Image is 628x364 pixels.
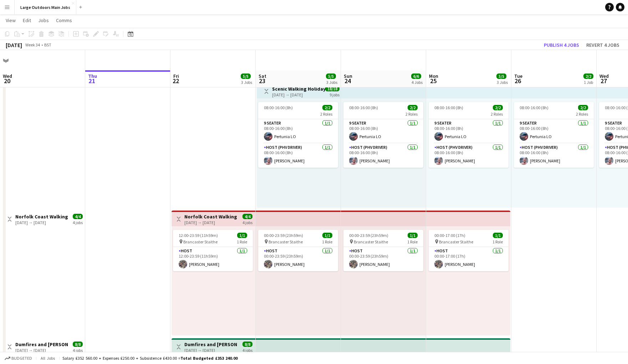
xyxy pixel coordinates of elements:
app-card-role: Host1/112:00-23:59 (11h59m)[PERSON_NAME] [173,247,253,271]
span: 08:00-16:00 (8h) [264,105,293,110]
span: 1 Role [322,239,332,244]
button: Revert 4 jobs [583,40,622,50]
div: BST [44,42,51,47]
app-job-card: 00:00-17:00 (17h)1/1 Brancaster Staithe1 RoleHost1/100:00-17:00 (17h)[PERSON_NAME] [429,230,509,271]
app-card-role: 9 Seater1/108:00-16:00 (8h)Pertunia LO [429,119,509,143]
span: 4/4 [73,214,83,219]
button: Budgeted [4,354,33,362]
div: 1 Job [584,80,593,85]
button: Publish 4 jobs [541,40,582,50]
app-card-role: Host1/100:00-17:00 (17h)[PERSON_NAME] [429,247,509,271]
span: 21 [87,77,97,85]
span: Comms [56,17,72,24]
span: 08:00-16:00 (8h) [349,105,378,110]
span: 5/5 [241,74,251,79]
span: 1/1 [493,233,503,238]
span: 2 Roles [491,111,503,117]
div: [DATE] → [DATE] [184,348,238,353]
span: 1 Role [492,239,503,244]
span: Budgeted [11,356,32,361]
h3: Norfolk Coast Walking Weekend (3 nights) [184,213,238,220]
app-job-card: 08:00-16:00 (8h)2/22 Roles9 Seater1/108:00-16:00 (8h)Pertunia LOHost (PHV Driver)1/108:00-16:00 (... [514,102,594,168]
h3: Dumfires and [PERSON_NAME] Scenic [184,341,238,348]
span: 5/5 [326,74,336,79]
span: 24 [343,77,352,85]
span: 8/8 [73,342,83,347]
span: 1/1 [322,233,332,238]
span: Week 34 [24,42,41,47]
span: 08:00-16:00 (8h) [434,105,463,110]
div: 3 Jobs [497,80,508,85]
span: 2/2 [583,74,593,79]
span: Total Budgeted £353 240.00 [180,355,238,361]
span: Wed [3,73,12,79]
app-card-role: Host (PHV Driver)1/108:00-16:00 (8h)[PERSON_NAME] [343,143,423,168]
span: 2 Roles [320,111,332,117]
span: 27 [598,77,609,85]
span: Sat [259,73,266,79]
span: 25 [428,77,438,85]
span: 2/2 [408,105,418,110]
span: 4/4 [242,214,252,219]
span: 00:00-23:59 (23h59m) [349,233,388,238]
div: 9 jobs [330,91,339,97]
span: Sun [344,73,352,79]
span: Tue [514,73,522,79]
div: [DATE] → [DATE] [15,348,68,353]
h3: Scenic Walking Holiday - Exploring the [GEOGRAPHIC_DATA] [272,86,325,92]
a: Edit [20,16,34,25]
span: Edit [23,17,31,24]
app-job-card: 00:00-23:59 (23h59m)1/1 Brancaster Staithe1 RoleHost1/100:00-23:59 (23h59m)[PERSON_NAME] [258,230,338,271]
a: View [3,16,19,25]
button: Large Outdoors Main Jobs [15,0,76,14]
span: Thu [88,73,97,79]
h3: Dumfires and [PERSON_NAME] Scenic [15,341,68,348]
span: 12:00-23:59 (11h59m) [179,233,218,238]
span: Brancaster Staithe [439,239,473,244]
span: 00:00-17:00 (17h) [434,233,465,238]
a: Comms [53,16,75,25]
span: 2/2 [578,105,588,110]
span: 8/8 [242,342,252,347]
app-card-role: 9 Seater1/108:00-16:00 (8h)Pertunia LO [343,119,423,143]
div: 3 Jobs [326,80,337,85]
app-job-card: 00:00-23:59 (23h59m)1/1 Brancaster Staithe1 RoleHost1/100:00-23:59 (23h59m)[PERSON_NAME] [343,230,423,271]
span: All jobs [39,355,56,361]
div: 3 Jobs [241,80,252,85]
app-job-card: 08:00-16:00 (8h)2/22 Roles9 Seater1/108:00-16:00 (8h)Pertunia LOHost (PHV Driver)1/108:00-16:00 (... [429,102,509,168]
span: 1 Role [237,239,247,244]
span: 26 [513,77,522,85]
span: View [6,17,16,24]
div: 4 Jobs [412,80,423,85]
app-job-card: 08:00-16:00 (8h)2/22 Roles9 Seater1/108:00-16:00 (8h)Pertunia LOHost (PHV Driver)1/108:00-16:00 (... [343,102,423,168]
div: [DATE] → [DATE] [184,220,238,225]
div: [DATE] [6,41,22,49]
app-card-role: Host1/100:00-23:59 (23h59m)[PERSON_NAME] [343,247,423,271]
div: 4 jobs [242,219,252,225]
span: Brancaster Staithe [354,239,388,244]
app-card-role: Host1/100:00-23:59 (23h59m)[PERSON_NAME] [258,247,338,271]
span: 1 Role [407,239,418,244]
app-card-role: 9 Seater1/108:00-16:00 (8h)Pertunia LO [258,119,338,143]
span: Brancaster Staithe [269,239,303,244]
span: 20 [2,77,12,85]
div: 4 jobs [73,219,83,225]
div: 4 jobs [242,347,252,353]
span: 2 Roles [405,111,418,117]
span: 2 Roles [576,111,588,117]
app-job-card: 08:00-16:00 (8h)2/22 Roles9 Seater1/108:00-16:00 (8h)Pertunia LOHost (PHV Driver)1/108:00-16:00 (... [258,102,338,168]
app-card-role: Host (PHV Driver)1/108:00-16:00 (8h)[PERSON_NAME] [514,143,594,168]
div: Salary £352 560.00 + Expenses £250.00 + Subsistence £430.00 = [62,355,238,361]
div: [DATE] → [DATE] [15,220,68,225]
span: 23 [257,77,266,85]
span: Jobs [38,17,49,24]
h3: Norfolk Coast Walking Weekend (3 nights) [15,213,68,220]
span: Mon [429,73,438,79]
